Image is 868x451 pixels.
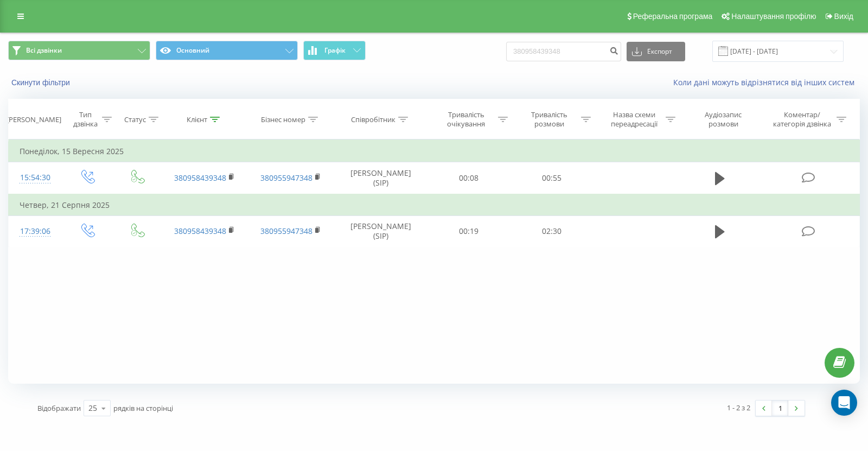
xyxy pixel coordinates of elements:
div: [PERSON_NAME] [7,115,61,124]
div: 25 [88,403,97,414]
div: Бізнес номер [261,115,305,124]
div: 1 - 2 з 2 [727,402,750,413]
span: Відображати [37,403,81,413]
div: Тип дзвінка [71,110,99,129]
div: Тривалість очікування [437,110,495,129]
input: Пошук за номером [506,42,621,61]
td: Понеділок, 15 Вересня 2025 [9,141,860,162]
div: 17:39:06 [20,221,51,242]
span: Вихід [834,12,853,21]
a: 380955947348 [260,173,312,183]
button: Всі дзвінки [8,41,150,60]
button: Експорт [627,42,685,61]
div: Статус [124,115,146,124]
button: Основний [156,41,298,60]
span: Налаштування профілю [731,12,816,21]
div: Open Intercom Messenger [831,390,857,416]
button: Графік [303,41,366,60]
a: 380955947348 [260,226,312,236]
a: 380958439348 [174,226,226,236]
div: Коментар/категорія дзвінка [770,110,834,129]
td: 00:08 [427,162,510,194]
td: [PERSON_NAME] (SIP) [334,162,427,194]
td: Четвер, 21 Серпня 2025 [9,194,860,216]
span: Графік [324,47,346,54]
a: 380958439348 [174,173,226,183]
div: Тривалість розмови [520,110,578,129]
td: 00:55 [510,162,593,194]
span: рядків на сторінці [113,403,173,413]
span: Всі дзвінки [26,46,62,55]
div: Клієнт [187,115,207,124]
td: 02:30 [510,215,593,247]
a: Коли дані можуть відрізнятися вiд інших систем [673,77,860,87]
button: Скинути фільтри [8,78,75,87]
div: Аудіозапис розмови [690,110,757,129]
div: Назва схеми переадресації [605,110,663,129]
span: Реферальна програма [633,12,713,21]
div: Співробітник [351,115,395,124]
div: 15:54:30 [20,167,51,188]
a: 1 [772,401,788,416]
td: [PERSON_NAME] (SIP) [334,215,427,247]
td: 00:19 [427,215,510,247]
